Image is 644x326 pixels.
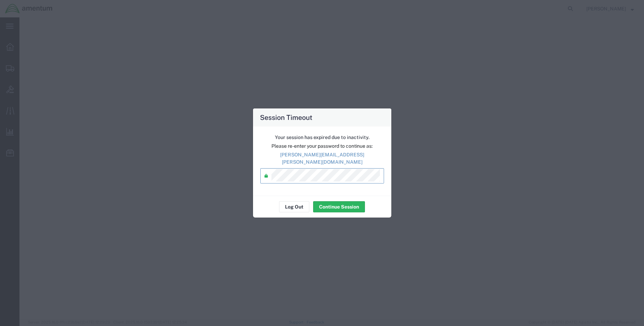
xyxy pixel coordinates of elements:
button: Continue Session [313,201,365,212]
p: [PERSON_NAME][EMAIL_ADDRESS][PERSON_NAME][DOMAIN_NAME] [260,151,384,166]
p: Your session has expired due to inactivity. [260,134,384,141]
button: Log Out [279,201,309,212]
p: Please re-enter your password to continue as: [260,142,384,150]
h4: Session Timeout [260,112,312,122]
